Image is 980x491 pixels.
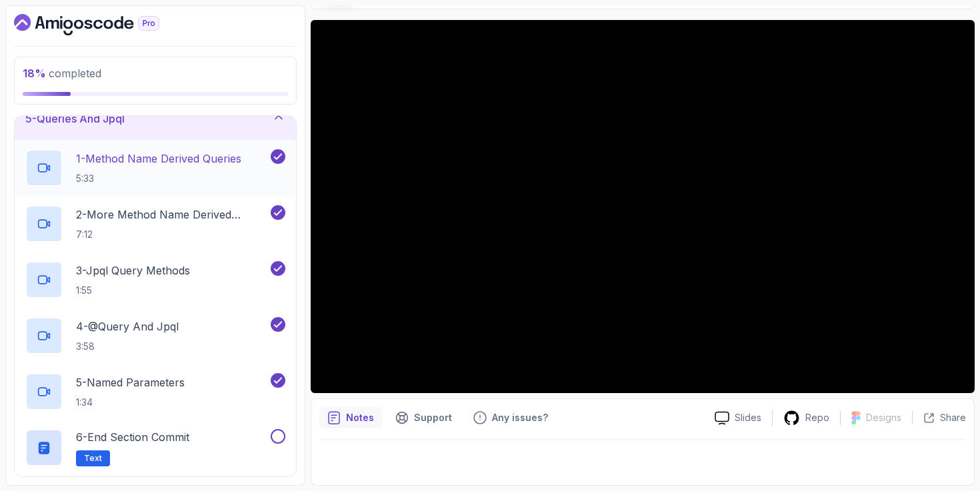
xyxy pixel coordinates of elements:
[773,410,840,426] a: Repo
[23,67,46,80] span: 18 %
[76,172,241,185] p: 5:33
[76,207,268,223] p: 2 - More Method Name Derived Queries
[866,411,901,424] p: Designs
[23,67,101,80] span: completed
[492,411,548,424] p: Any issues?
[14,14,190,35] a: Dashboard
[76,228,268,241] p: 7:12
[414,411,452,424] p: Support
[76,374,185,390] p: 5 - Named Parameters
[912,411,966,424] button: Share
[25,373,285,410] button: 5-Named Parameters1:34
[84,453,102,464] span: Text
[76,151,241,167] p: 1 - Method Name Derived Queries
[735,411,761,424] p: Slides
[704,411,772,425] a: Slides
[346,411,374,424] p: Notes
[940,411,966,424] p: Share
[76,429,189,445] p: 6 - End Section Commit
[76,284,190,297] p: 1:55
[319,407,382,428] button: notes button
[25,429,285,466] button: 6-End Section CommitText
[25,111,125,127] h3: 5 - Queries And Jpql
[311,20,975,393] iframe: 4 - Exploring Other Methods
[25,205,285,243] button: 2-More Method Name Derived Queries7:12
[76,396,185,409] p: 1:34
[76,262,190,278] p: 3 - Jpql Query Methods
[25,261,285,298] button: 3-Jpql Query Methods1:55
[25,317,285,354] button: 4-@Query And Jpql3:58
[25,149,285,187] button: 1-Method Name Derived Queries5:33
[805,411,829,424] p: Repo
[465,407,556,428] button: Feedback button
[15,97,296,140] button: 5-Queries And Jpql
[76,340,179,353] p: 3:58
[387,407,460,428] button: Support button
[76,318,179,334] p: 4 - @Query And Jpql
